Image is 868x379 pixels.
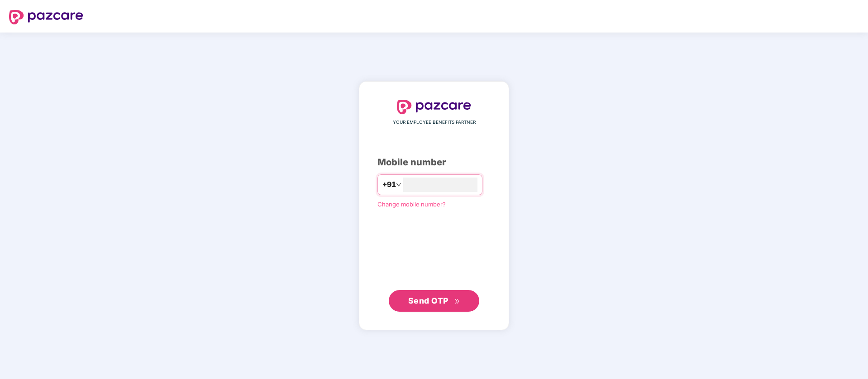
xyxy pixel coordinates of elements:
[9,10,83,24] img: logo
[393,119,476,126] span: YOUR EMPLOYEE BENEFITS PARTNER
[396,182,401,187] span: down
[377,201,446,208] a: Change mobile number?
[389,290,479,312] button: Send OTPdouble-right
[454,299,460,304] span: double-right
[382,179,396,190] span: +91
[377,155,491,169] div: Mobile number
[408,296,448,305] span: Send OTP
[397,100,471,114] img: logo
